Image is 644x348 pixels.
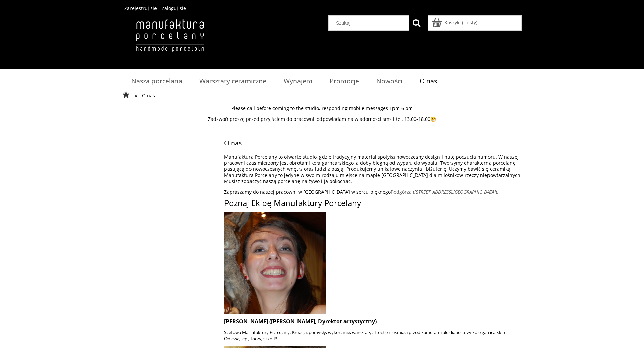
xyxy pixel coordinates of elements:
[433,19,477,26] a: Produkty w koszyku 0. Przejdź do koszyka
[131,76,182,85] span: Nasza porcelana
[224,318,377,325] span: [PERSON_NAME] ([PERSON_NAME], Dyrektor artystyczny)
[224,197,361,208] span: Poznaj Ekipę Manufaktury Porcelany
[123,116,522,122] p: Zadzwoń proszę przed przyjściem do pracowni, odpowiadam na wiadomosci sms i tel. 13.00-18.00😁
[376,76,402,85] span: Nowości
[284,76,312,85] span: Wynajem
[331,16,409,30] input: Szukaj w sklepie
[330,76,359,85] span: Promocje
[142,92,155,99] span: O nas
[162,5,186,11] a: Zaloguj się
[123,15,217,66] img: Manufaktura Porcelany
[224,212,326,314] img: lila
[123,105,522,111] p: Please call before coming to the studio, responding mobile messages 1pm-6 pm
[224,154,522,184] p: Manufaktura Porcelany to otwarte studio, gdzie tradycyjny materiał spotyka nowoczesny design i nu...
[391,189,498,195] a: Podgórza ([STREET_ADDRESS],[GEOGRAPHIC_DATA]).
[321,74,367,87] a: Promocje
[409,15,424,31] button: Szukaj
[123,74,191,87] a: Nasza porcelana
[414,189,453,195] em: [STREET_ADDRESS],
[411,74,446,87] a: O nas
[124,5,157,11] a: Zarejestruj się
[224,329,508,342] span: Szefowa Manufaktury Porcelany. Kreacja, pomysły, wykonanie, warsztaty. Trochę nieśmiała przed kam...
[191,74,275,87] a: Warsztaty ceramiczne
[224,189,522,195] p: Zapraszamy do naszej pracowni w [GEOGRAPHIC_DATA] w sercu pięknego
[444,19,461,26] span: Koszyk:
[199,76,266,85] span: Warsztaty ceramiczne
[462,19,477,26] b: (pusty)
[453,189,496,195] em: [GEOGRAPHIC_DATA]
[275,74,321,87] a: Wynajem
[367,74,411,87] a: Nowości
[224,137,522,149] span: O nas
[135,91,137,99] span: »
[420,76,437,85] span: O nas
